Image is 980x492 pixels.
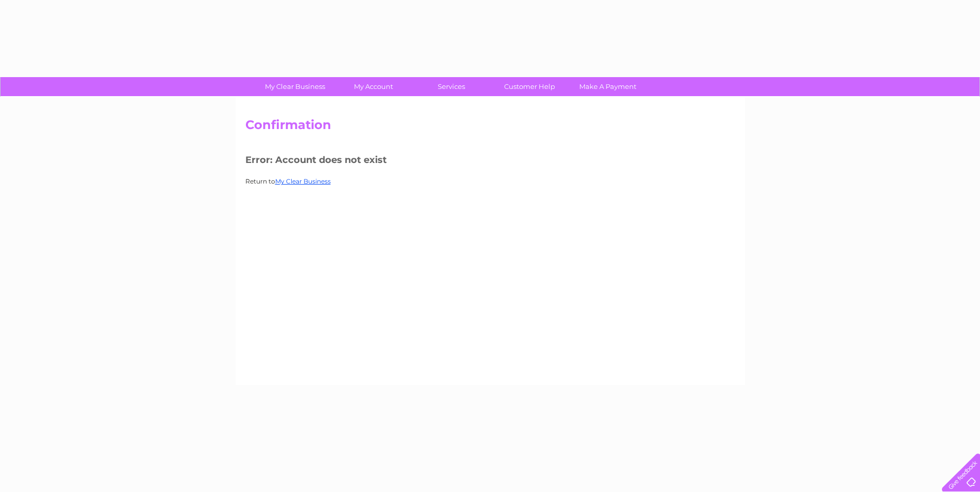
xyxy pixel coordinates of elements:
[245,153,735,171] h3: Error: Account does not exist
[487,77,572,96] a: Customer Help
[331,77,416,96] a: My Account
[253,77,337,96] a: My Clear Business
[565,77,650,96] a: Make A Payment
[409,77,494,96] a: Services
[245,176,735,186] p: Return to
[275,177,331,185] a: My Clear Business
[245,118,735,137] h2: Confirmation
